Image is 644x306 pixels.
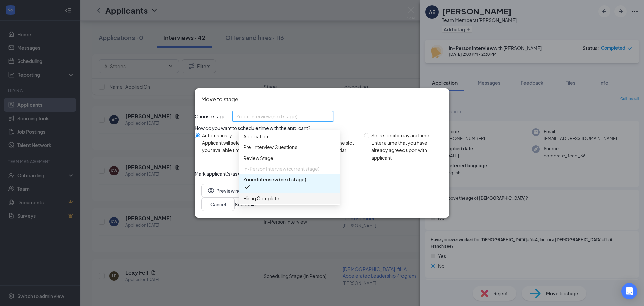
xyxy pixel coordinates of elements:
[201,95,238,104] h3: Move to stage
[243,133,268,140] span: Application
[243,194,279,202] span: Hiring Complete
[371,132,444,139] div: Set a specific day and time
[207,187,215,195] svg: Eye
[202,132,260,139] div: Automatically
[621,283,637,299] div: Open Intercom Messenger
[195,113,227,120] span: Choose stage:
[202,139,260,154] div: Applicant will select from your available time slots
[243,143,297,151] span: Pre-Interview Questions
[201,184,267,198] button: EyePreview notification
[371,139,444,161] div: Enter a time that you have already agreed upon with applicant
[243,165,319,172] span: In-Person Interview (current stage)
[235,201,256,208] button: Schedule
[195,170,449,177] p: Mark applicant(s) as Completed for In-Person Interview
[201,198,235,211] button: Cancel
[195,124,449,132] div: How do you want to schedule time with the applicant?
[236,111,297,121] span: Zoom Interview (next stage)
[243,154,273,162] span: Review Stage
[243,176,306,183] span: Zoom Interview (next stage)
[243,183,251,191] svg: Checkmark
